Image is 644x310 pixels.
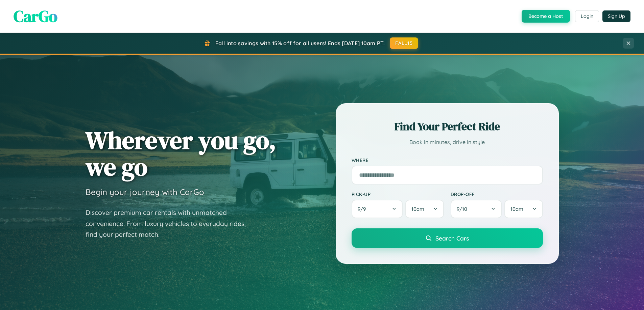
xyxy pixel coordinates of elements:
[352,119,543,134] h2: Find Your Perfect Ride
[602,10,630,22] button: Sign Up
[352,228,543,248] button: Search Cars
[14,5,57,27] span: CarGo
[352,191,444,197] label: Pick-up
[575,10,599,22] button: Login
[510,206,523,212] span: 10am
[504,200,543,218] button: 10am
[352,137,543,147] p: Book in minutes, drive in style
[86,207,255,240] p: Discover premium car rentals with unmatched convenience. From luxury vehicles to everyday rides, ...
[358,206,369,212] span: 9 / 9
[451,200,502,218] button: 9/10
[352,157,543,163] label: Where
[411,206,424,212] span: 10am
[522,10,570,23] button: Become a Host
[215,40,385,47] span: Fall into savings with 15% off for all users! Ends [DATE] 10am PT.
[405,200,444,218] button: 10am
[451,191,543,197] label: Drop-off
[435,234,469,242] span: Search Cars
[390,37,418,49] button: FALL15
[352,200,403,218] button: 9/9
[86,127,276,180] h1: Wherever you go, we go
[86,187,204,197] h3: Begin your journey with CarGo
[457,206,471,212] span: 9 / 10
